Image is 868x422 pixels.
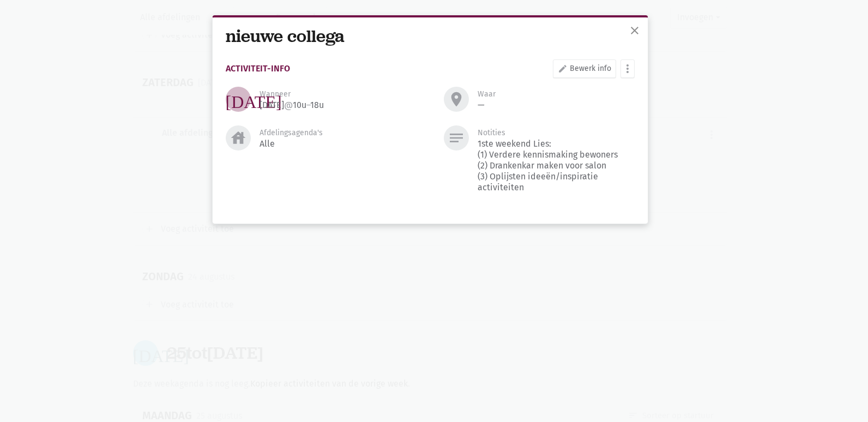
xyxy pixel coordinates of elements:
[226,91,282,108] i: [DATE]
[448,91,465,108] i: room
[478,100,485,111] div: —
[448,129,465,147] i: notes
[260,89,291,100] div: Wanneer
[230,129,247,147] i: house
[478,138,634,193] div: 1ste weekend Lies: (1) Verdere kennismaking bewoners (2) Drankenkar maken voor salon (3) Oplijste...
[226,64,290,73] div: Activiteit-info
[558,64,568,74] i: edit
[306,100,310,110] span: –
[478,128,505,138] div: Notities
[284,100,293,110] span: @
[226,25,345,47] a: nieuwe collega
[260,138,275,149] div: Alle
[478,89,496,100] div: Waar
[624,20,646,44] button: sluiten
[260,100,324,111] div: [DATE] 10u 18u
[553,59,616,78] a: Bewerk info
[260,128,323,138] div: Afdelingsagenda's
[628,24,641,37] span: close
